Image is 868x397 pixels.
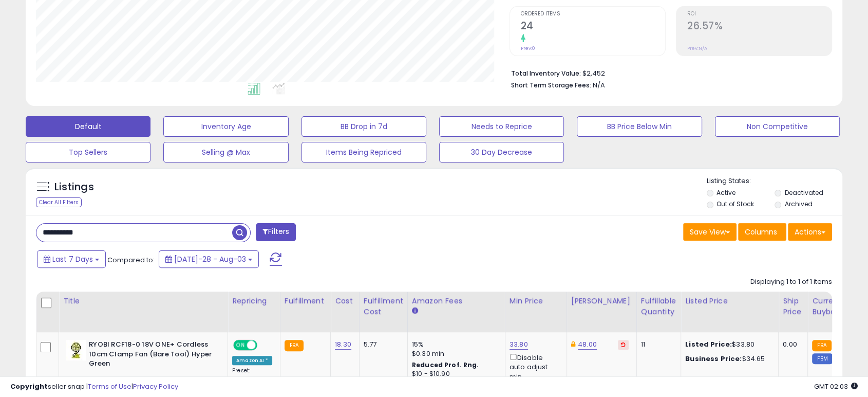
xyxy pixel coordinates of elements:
[335,296,355,306] div: Cost
[364,340,400,349] div: 5.77
[685,339,732,349] b: Listed Price:
[159,250,259,268] button: [DATE]-28 - Aug-03
[412,306,418,316] small: Amazon Fees.
[511,81,591,89] b: Short Term Storage Fees:
[301,142,426,163] button: Items Being Repriced
[683,223,737,241] button: Save View
[232,296,276,306] div: Repricing
[716,200,754,208] label: Out of Stock
[412,296,501,306] div: Amazon Fees
[812,296,865,317] div: Current Buybox Price
[578,339,597,350] a: 48.00
[511,69,581,78] b: Total Inventory Value:
[364,296,403,317] div: Fulfillment Cost
[63,296,223,306] div: Title
[750,277,832,287] div: Displaying 1 to 1 of 1 items
[10,382,48,391] strong: Copyright
[783,296,803,317] div: Ship Price
[301,116,426,137] button: BB Drop in 7d
[412,360,479,369] b: Reduced Prof. Rng.
[54,180,94,194] h5: Listings
[521,11,665,17] span: Ordered Items
[88,382,131,391] a: Terms of Use
[685,296,774,306] div: Listed Price
[335,339,351,350] a: 18.30
[687,45,707,51] small: Prev: N/A
[641,340,673,349] div: 11
[687,20,832,34] h2: 26.57%
[687,11,832,17] span: ROI
[89,340,214,371] b: RYOBI RCF18-0 18V ONE+ Cordless 10cm Clamp Fan (Bare Tool) Hyper Green
[26,116,150,137] button: Default
[738,223,786,241] button: Columns
[510,339,528,350] a: 33.80
[577,116,702,137] button: BB Price Below Min
[234,341,247,350] span: ON
[232,356,272,365] div: Amazon AI *
[26,142,150,163] button: Top Sellers
[285,340,304,351] small: FBA
[707,176,842,186] p: Listing States:
[107,255,155,265] span: Compared to:
[510,296,562,306] div: Min Price
[685,354,770,364] div: $34.65
[412,340,497,349] div: 15%
[439,142,564,163] button: 30 Day Decrease
[641,296,676,317] div: Fulfillable Quantity
[521,20,665,34] h2: 24
[66,340,86,360] img: 41f4bM-n28L._SL40_.jpg
[510,352,559,382] div: Disable auto adjust min
[36,197,82,207] div: Clear All Filters
[37,250,106,268] button: Last 7 Days
[521,45,535,51] small: Prev: 0
[593,80,605,90] span: N/A
[285,296,326,306] div: Fulfillment
[785,188,823,197] label: Deactivated
[685,354,742,364] b: Business Price:
[174,254,246,264] span: [DATE]-28 - Aug-03
[439,116,564,137] button: Needs to Reprice
[745,227,777,237] span: Columns
[256,341,272,350] span: OFF
[716,188,735,197] label: Active
[788,223,832,241] button: Actions
[783,340,800,349] div: 0.00
[163,116,288,137] button: Inventory Age
[10,382,178,392] div: seller snap | |
[511,66,824,79] li: $2,452
[715,116,840,137] button: Non Competitive
[814,382,858,391] span: 2025-08-11 02:03 GMT
[812,353,832,364] small: FBM
[163,142,288,163] button: Selling @ Max
[256,223,296,241] button: Filters
[133,382,178,391] a: Privacy Policy
[685,340,770,349] div: $33.80
[52,254,93,264] span: Last 7 Days
[785,200,813,208] label: Archived
[412,349,497,358] div: $0.30 min
[571,296,632,306] div: [PERSON_NAME]
[812,340,831,351] small: FBA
